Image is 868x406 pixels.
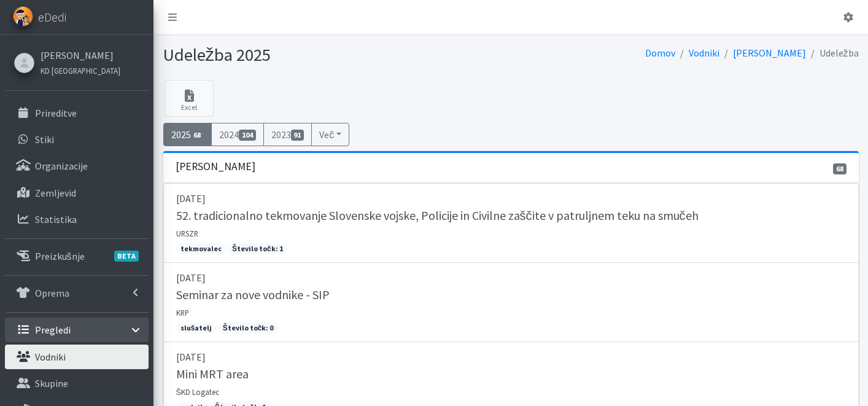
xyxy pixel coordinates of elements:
a: Stiki [5,127,149,152]
a: Excel [165,80,214,117]
p: [DATE] [176,191,846,206]
img: eDedi [13,6,33,26]
p: Statistika [35,213,77,225]
a: Zemljevid [5,181,149,205]
span: 68 [191,130,204,141]
a: Prireditve [5,101,149,125]
span: tekmovalec [176,243,226,254]
p: Stiki [35,133,54,146]
a: [DATE] Seminar za nove vodnike - SIP KRP slušatelj Število točk: 0 [163,263,859,342]
span: eDedi [38,8,66,26]
a: PreizkušnjeBETA [5,244,149,268]
p: Pregledi [35,324,71,336]
small: ŠKD Logatec [176,387,220,397]
a: Vodniki [689,47,719,59]
span: slušatelj [176,322,217,334]
a: [PERSON_NAME] [41,48,120,63]
small: URSZR [176,228,198,238]
h5: 52. tradicionalno tekmovanje Slovenske vojske, Policije in Civilne zaščite v patruljnem teku na s... [176,208,699,223]
a: 2024104 [211,123,264,146]
a: Statistika [5,207,149,232]
p: Prireditve [35,107,77,119]
span: Število točk: 1 [228,243,287,254]
a: Vodniki [5,345,149,369]
a: Domov [645,47,675,59]
p: Skupine [35,377,68,389]
a: KD [GEOGRAPHIC_DATA] [41,63,120,77]
small: KD [GEOGRAPHIC_DATA] [41,66,120,76]
a: Organizacije [5,154,149,178]
a: 202568 [163,123,212,146]
a: [DATE] 52. tradicionalno tekmovanje Slovenske vojske, Policije in Civilne zaščite v patruljnem te... [163,183,859,263]
h5: Seminar za nove vodnike - SIP [176,287,330,302]
span: 68 [833,163,847,174]
a: Pregledi [5,318,149,342]
a: Skupine [5,371,149,396]
span: BETA [114,251,139,262]
li: Udeležba [806,44,859,62]
h1: Udeležba 2025 [163,44,506,66]
span: Število točk: 0 [219,322,278,334]
a: Oprema [5,281,149,305]
small: KRP [176,308,189,318]
span: 104 [239,130,256,141]
h5: Mini MRT area [176,367,249,381]
p: Zemljevid [35,187,76,199]
button: Več [311,123,349,146]
p: Preizkušnje [35,250,85,262]
a: [PERSON_NAME] [733,47,806,59]
p: [DATE] [176,349,846,364]
p: [DATE] [176,270,846,285]
h3: [PERSON_NAME] [176,160,255,173]
p: Vodniki [35,351,66,363]
a: 202391 [263,123,312,146]
p: Organizacije [35,160,88,172]
span: 91 [291,130,304,141]
p: Oprema [35,287,69,299]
